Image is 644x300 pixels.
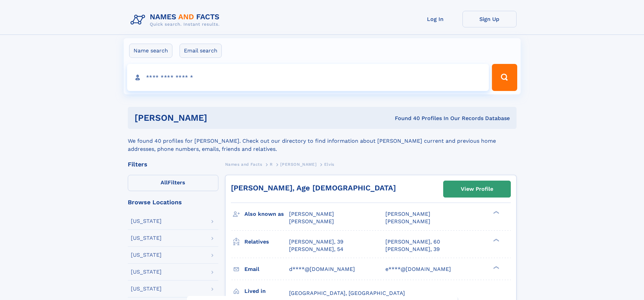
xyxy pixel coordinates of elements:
[128,161,218,167] div: Filters
[492,210,500,215] div: ❯
[444,181,510,197] a: View Profile
[244,236,289,248] h3: Relatives
[492,265,500,270] div: ❯
[385,218,430,225] span: [PERSON_NAME]
[131,252,162,258] div: [US_STATE]
[289,290,405,296] span: [GEOGRAPHIC_DATA], [GEOGRAPHIC_DATA]
[385,246,440,253] a: [PERSON_NAME], 39
[408,11,462,27] a: Log In
[289,238,343,246] a: [PERSON_NAME], 39
[131,286,162,292] div: [US_STATE]
[462,11,517,27] a: Sign Up
[270,162,273,167] span: R
[324,162,334,167] span: Elvis
[301,115,510,122] div: Found 40 Profiles In Our Records Database
[128,175,218,191] label: Filters
[289,211,334,217] span: [PERSON_NAME]
[289,246,343,253] a: [PERSON_NAME], 54
[492,238,500,242] div: ❯
[244,285,289,297] h3: Lived in
[131,235,162,241] div: [US_STATE]
[244,263,289,275] h3: Email
[280,162,316,167] span: [PERSON_NAME]
[127,64,489,91] input: search input
[135,114,301,122] h1: [PERSON_NAME]
[231,184,396,192] a: [PERSON_NAME], Age [DEMOGRAPHIC_DATA]
[492,64,517,91] button: Search Button
[270,160,273,168] a: R
[128,11,225,29] img: Logo Names and Facts
[385,238,440,246] a: [PERSON_NAME], 60
[280,160,316,168] a: [PERSON_NAME]
[161,179,168,186] span: All
[180,44,222,58] label: Email search
[129,44,172,58] label: Name search
[128,199,218,205] div: Browse Locations
[131,218,162,224] div: [US_STATE]
[225,160,262,168] a: Names and Facts
[289,218,334,225] span: [PERSON_NAME]
[244,208,289,220] h3: Also known as
[461,181,493,197] div: View Profile
[385,211,430,217] span: [PERSON_NAME]
[128,129,517,153] div: We found 40 profiles for [PERSON_NAME]. Check out our directory to find information about [PERSON...
[131,269,162,275] div: [US_STATE]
